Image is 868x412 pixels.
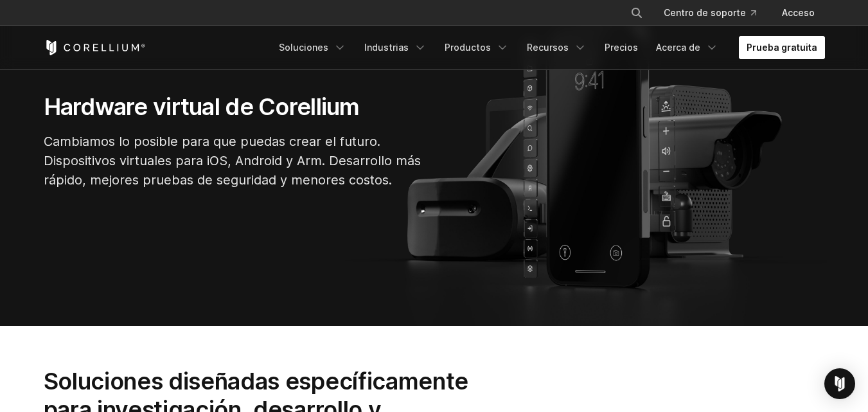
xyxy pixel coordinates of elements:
font: Recursos [527,42,569,53]
font: Prueba gratuita [747,42,817,53]
font: Hardware virtual de Corellium [44,93,360,121]
a: Inicio de Corellium [44,40,146,55]
button: Buscar [625,1,648,24]
div: Menú de navegación [615,1,825,24]
font: Industrias [364,42,409,53]
font: Cambiamos lo posible para que puedas crear el futuro. Dispositivos virtuales para iOS, Android y ... [44,134,421,188]
font: Acerca de [656,42,700,53]
font: Acceso [782,7,815,18]
font: Productos [445,42,491,53]
font: Precios [605,42,638,53]
font: Soluciones [279,42,328,53]
div: Menú de navegación [271,36,825,59]
font: Centro de soporte [664,7,746,18]
div: Open Intercom Messenger [824,368,855,399]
